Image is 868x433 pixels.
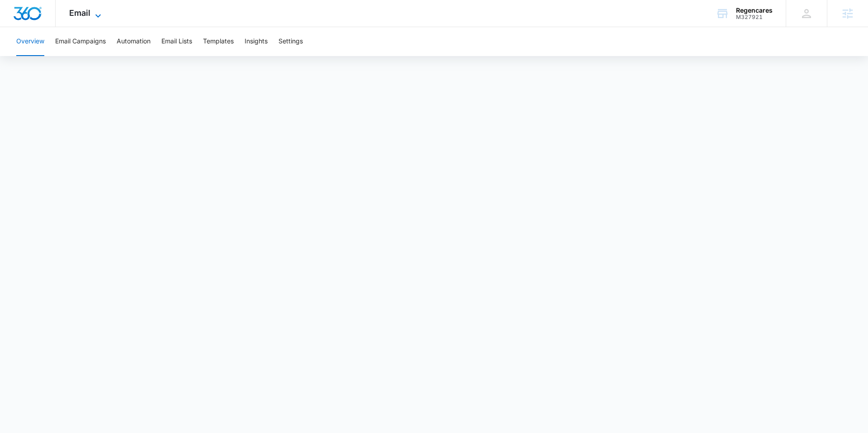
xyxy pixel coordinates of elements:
[278,27,303,56] button: Settings
[55,27,106,56] button: Email Campaigns
[203,27,234,56] button: Templates
[736,7,773,14] div: account name
[69,8,90,18] span: Email
[245,27,268,56] button: Insights
[117,27,151,56] button: Automation
[16,27,44,56] button: Overview
[161,27,192,56] button: Email Lists
[736,14,773,20] div: account id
